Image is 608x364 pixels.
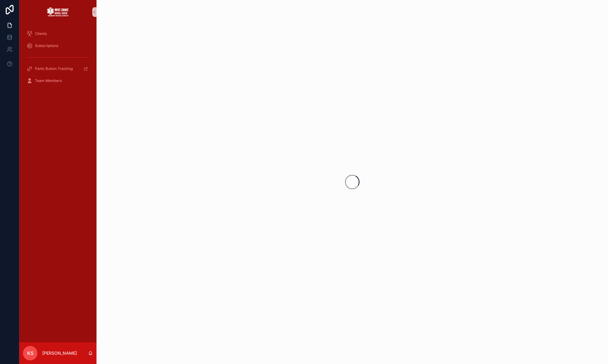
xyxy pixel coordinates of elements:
[23,40,93,51] a: Subscriptions
[23,75,93,86] a: Team Members
[35,43,58,48] span: Subscriptions
[23,63,93,74] a: Panic Button Tracking
[19,24,97,94] div: scrollable content
[42,350,77,356] p: [PERSON_NAME]
[35,66,73,71] span: Panic Button Tracking
[35,31,47,36] span: Clients
[23,28,93,39] a: Clients
[35,78,62,83] span: Team Members
[27,350,33,357] span: KS
[47,7,69,17] img: App logo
